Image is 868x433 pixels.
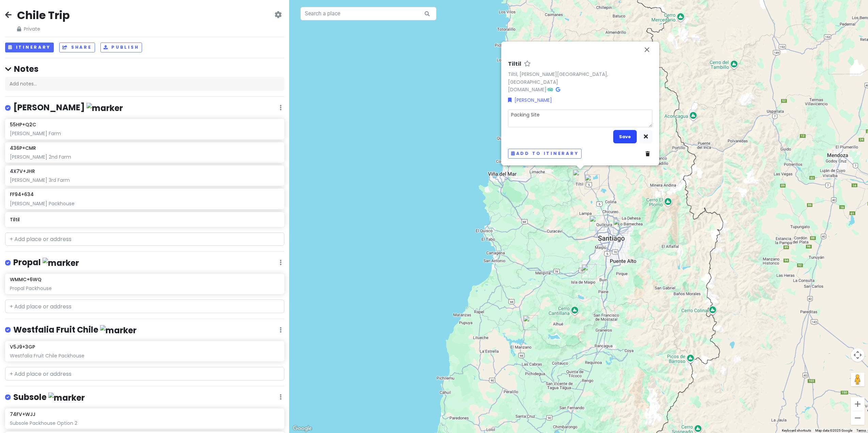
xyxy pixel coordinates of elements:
[5,77,284,91] div: Add notes...
[48,392,85,403] img: marker
[10,154,279,160] div: [PERSON_NAME] 2nd Farm
[582,172,602,192] div: V5J9+3GP
[10,122,36,128] h6: 55HP+Q2C
[13,392,85,403] h4: Subsole
[508,86,547,93] a: [DOMAIN_NAME]
[579,261,599,282] div: 74FV+WJJ
[508,61,652,94] div: ·
[17,8,70,22] h2: Chile Trip
[13,324,137,336] h4: Westfalia Fruit Chile
[10,353,279,359] div: Westfalia Fruit Chile Packhouse
[59,43,95,52] button: Share
[524,61,531,68] a: Star place
[556,87,560,92] i: Google Maps
[508,96,552,104] a: [PERSON_NAME]
[5,64,284,74] h4: Notes
[5,367,284,381] input: + Add place or address
[520,312,541,333] div: WMMC+6WQ
[291,424,314,433] a: Open this area in Google Maps (opens a new window)
[508,61,521,68] h6: Tiltil
[10,344,35,350] h6: V5J9+3GP
[300,7,437,20] input: Search a place
[86,103,123,113] img: marker
[508,149,582,159] button: Add to itinerary
[611,216,631,236] div: Roger de Flor
[10,130,279,137] div: [PERSON_NAME] Farm
[10,411,35,417] h6: 74FV+WJJ
[856,429,866,432] a: Terms (opens in new tab)
[13,102,123,113] h4: [PERSON_NAME]
[10,168,35,174] h6: 4X7V+JHR
[851,348,865,362] button: Map camera controls
[570,166,590,187] div: Tiltil
[508,71,608,85] a: Tiltil, [PERSON_NAME][GEOGRAPHIC_DATA], [GEOGRAPHIC_DATA]
[100,325,137,336] img: marker
[646,150,652,158] a: Delete place
[587,213,607,233] div: Santiago Airport
[100,43,142,52] button: Publish
[17,25,70,33] span: Private
[782,428,811,433] button: Keyboard shortcuts
[10,191,34,197] h6: FF94+634
[851,397,865,411] button: Zoom in
[815,429,852,432] span: Map data ©2025 Google
[5,232,284,246] input: + Add place or address
[5,43,54,52] button: Itinerary
[43,258,79,268] img: marker
[851,373,865,386] button: Drag Pegman onto the map to open Street View
[10,177,279,183] div: [PERSON_NAME] 3rd Farm
[851,411,865,425] button: Zoom out
[10,420,279,426] div: Subsole Packhouse Option 2
[508,109,652,127] textarea: Packing Site
[10,201,279,207] div: [PERSON_NAME] Packhouse
[13,257,79,268] h4: Propal
[5,300,284,313] input: + Add place or address
[10,216,279,223] h6: Tiltil
[639,42,655,58] button: Close
[291,424,314,433] img: Google
[10,276,42,283] h6: WMMC+6WQ
[613,130,637,143] button: Save
[548,87,553,92] i: Tripadvisor
[10,285,279,291] div: Propal Packhouse
[10,145,36,151] h6: 436P+CMR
